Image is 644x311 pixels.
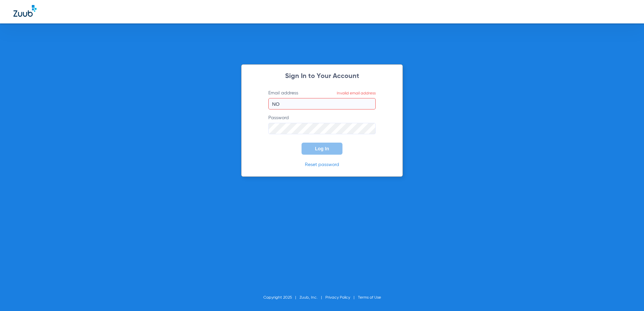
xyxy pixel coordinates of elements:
[268,123,376,134] input: Password
[337,91,376,95] span: Invalid email address
[315,146,329,151] span: Log In
[302,143,342,155] button: Log In
[268,90,376,109] label: Email address
[263,294,300,301] li: Copyright 2025
[325,296,350,300] a: Privacy Policy
[305,162,339,167] a: Reset password
[13,5,37,17] img: Zuub Logo
[258,73,386,80] h2: Sign In to Your Account
[268,98,376,109] input: Email addressInvalid email address
[300,294,325,301] li: Zuub, Inc.
[268,114,376,134] label: Password
[358,296,381,300] a: Terms of Use
[610,279,644,311] iframe: Chat Widget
